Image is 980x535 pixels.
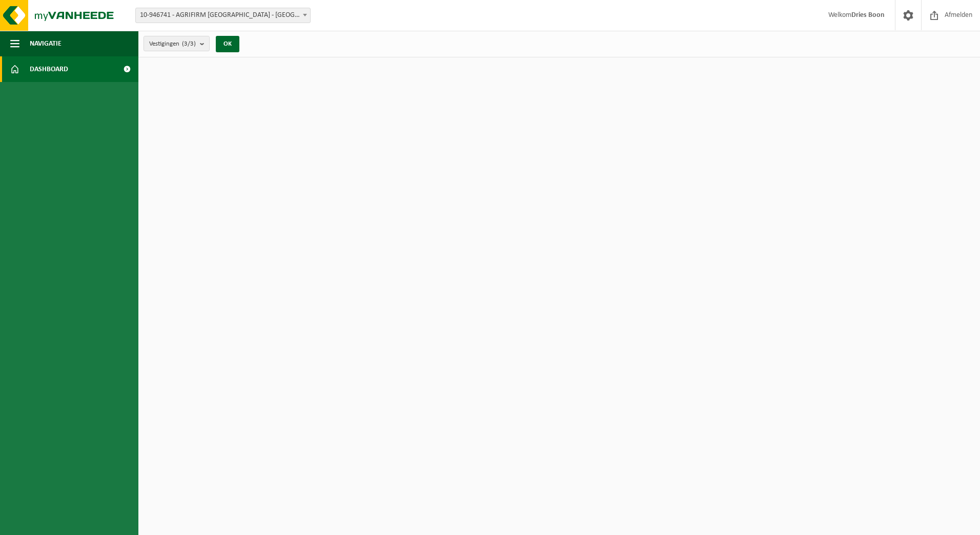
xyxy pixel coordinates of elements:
count: (3/3) [182,40,196,47]
span: 10-946741 - AGRIFIRM BELGIUM - DRONGEN [135,8,311,23]
strong: Dries Boon [851,11,885,19]
span: 10-946741 - AGRIFIRM BELGIUM - DRONGEN [136,8,310,23]
span: Vestigingen [149,36,196,52]
span: Dashboard [30,56,68,82]
span: Navigatie [30,31,62,56]
button: Vestigingen(3/3) [144,36,210,51]
button: OK [216,36,239,52]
